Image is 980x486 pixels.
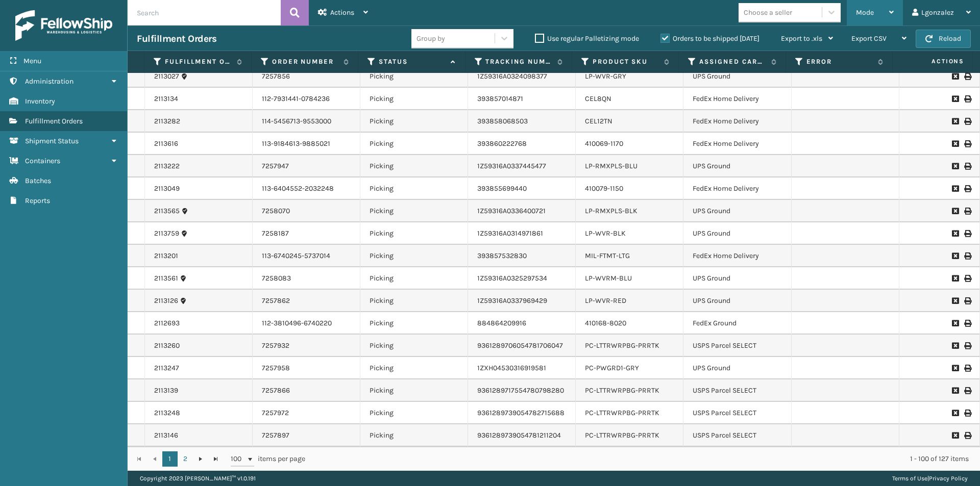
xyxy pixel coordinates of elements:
span: Actions [896,53,970,70]
i: Print Label [964,185,970,192]
a: Terms of Use [892,475,927,482]
td: FedEx Home Delivery [683,88,791,110]
button: Reload [916,30,971,48]
td: UPS Ground [683,222,791,245]
span: Menu [23,57,41,65]
span: items per page [231,451,305,467]
i: Request to Be Cancelled [952,432,958,439]
a: PC-LTTRWRPBG-PRRTK [585,341,659,350]
i: Print Label [964,140,970,147]
td: 112-3810496-6740220 [253,312,360,335]
a: Privacy Policy [929,475,968,482]
td: 113-9184613-9885021 [253,133,360,155]
span: Administration [25,77,73,86]
a: PC-LTTRWRPBG-PRRTK [585,386,659,395]
td: UPS Ground [683,267,791,290]
i: Request to Be Cancelled [952,95,958,103]
a: 410069-1170 [585,139,623,148]
a: 1Z59316A0336400721 [477,207,546,215]
a: 2113247 [154,363,179,373]
i: Print Label [964,95,970,103]
i: Print Label [964,118,970,125]
td: Picking [360,290,468,312]
a: LP-WVRM-BLU [585,274,632,283]
span: Mode [856,8,874,17]
td: 112-7931441-0784236 [253,88,360,110]
a: LP-RMXPLS-BLK [585,207,638,215]
a: 9361289739054782715688 [477,408,565,417]
td: USPS Parcel SELECT [683,402,791,424]
a: 1Z59316A0325297534 [477,274,547,283]
i: Print Label [964,320,970,327]
td: Picking [360,222,468,245]
a: 1ZXH04530316919581 [477,364,546,372]
img: logo [15,10,112,41]
td: USPS Parcel SELECT [683,424,791,447]
a: MIL-FTMT-LTG [585,251,630,260]
td: 7257958 [253,357,360,379]
td: Picking [360,424,468,447]
td: 7257932 [253,335,360,357]
a: 2113282 [154,116,180,126]
a: PC-LTTRWRPBG-PRRTK [585,408,659,417]
i: Print Label [964,208,970,215]
td: 7257856 [253,65,360,88]
td: Picking [360,65,468,88]
td: 7258187 [253,222,360,245]
span: Reports [25,196,50,205]
td: UPS Ground [683,65,791,88]
a: 2113139 [154,386,178,396]
a: Go to the last page [208,451,224,467]
i: Request to Be Cancelled [952,410,958,417]
td: 113-6740245-5737014 [253,245,360,267]
i: Request to Be Cancelled [952,275,958,282]
td: UPS Ground [683,200,791,222]
a: 1Z59316A0337969429 [477,296,547,305]
i: Request to Be Cancelled [952,365,958,372]
a: 2113027 [154,71,179,82]
a: 2113248 [154,408,180,418]
a: 1 [162,451,178,467]
div: 1 - 100 of 127 items [320,454,969,464]
td: Picking [360,177,468,200]
td: Picking [360,402,468,424]
span: Actions [330,8,354,17]
a: 2112693 [154,318,180,328]
a: 410168-8020 [585,319,626,327]
p: Copyright 2023 [PERSON_NAME]™ v 1.0.191 [140,471,256,486]
h3: Fulfillment Orders [137,33,216,45]
td: Picking [360,88,468,110]
div: | [892,471,968,486]
span: Fulfillment Orders [25,117,83,125]
td: Picking [360,357,468,379]
td: Picking [360,312,468,335]
a: 1Z59316A0314971861 [477,229,543,238]
span: Export CSV [851,34,887,43]
a: 9361289717554780798280 [477,386,564,395]
i: Print Label [964,432,970,439]
a: LP-WVR-BLK [585,229,626,238]
a: 2113616 [154,139,178,149]
td: 7258070 [253,200,360,222]
i: Print Label [964,410,970,417]
a: 2113126 [154,296,178,306]
label: Order Number [272,57,338,66]
i: Request to Be Cancelled [952,230,958,237]
a: 2113759 [154,228,179,239]
a: PC-LTTRWRPBG-PRRTK [585,431,659,440]
td: Picking [360,267,468,290]
i: Request to Be Cancelled [952,140,958,147]
td: UPS Ground [683,155,791,177]
a: 2113260 [154,341,180,351]
label: Orders to be shipped [DATE] [660,34,759,43]
i: Request to Be Cancelled [952,342,958,349]
td: Picking [360,379,468,402]
i: Request to Be Cancelled [952,185,958,192]
td: 114-5456713-9553000 [253,110,360,133]
i: Print Label [964,387,970,394]
td: 7257866 [253,379,360,402]
i: Request to Be Cancelled [952,73,958,80]
span: Inventory [25,97,55,106]
span: Go to the last page [212,455,220,463]
i: Print Label [964,252,970,260]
